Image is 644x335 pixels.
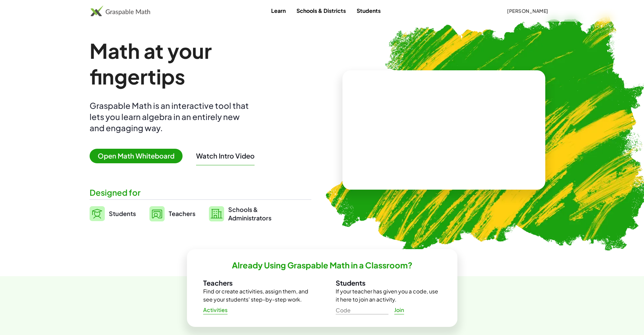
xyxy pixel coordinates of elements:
a: Schools &Administrators [209,205,271,222]
img: svg%3e [209,206,224,221]
h3: Students [336,279,441,287]
a: Learn [266,4,291,17]
a: Students [351,4,386,17]
h1: Math at your fingertips [90,38,305,89]
span: Activities [203,307,228,314]
div: Graspable Math is an interactive tool that lets you learn algebra in an entirely new and engaging... [90,100,252,134]
button: [PERSON_NAME] [502,5,554,17]
span: Students [109,210,136,217]
span: Teachers [169,210,195,217]
h3: Teachers [203,279,309,287]
p: Find or create activities, assign them, and see your students' step-by-step work. [203,287,309,304]
a: Join [388,304,410,316]
span: [PERSON_NAME] [507,8,548,14]
img: svg%3e [149,206,165,221]
a: Teachers [149,205,195,222]
span: Open Math Whiteboard [90,149,183,163]
p: If your teacher has given you a code, use it here to join an activity. [336,287,441,304]
a: Activities [198,304,233,316]
h2: Already Using Graspable Math in a Classroom? [232,260,412,270]
button: Watch Intro Video [196,151,255,160]
div: Designed for [90,187,311,198]
a: Students [90,205,136,222]
span: Schools & Administrators [228,205,271,222]
video: What is this? This is dynamic math notation. Dynamic math notation plays a central role in how Gr... [393,105,495,155]
a: Open Math Whiteboard [90,153,188,160]
a: Schools & Districts [291,4,351,17]
span: Join [394,307,404,314]
img: svg%3e [90,206,105,221]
